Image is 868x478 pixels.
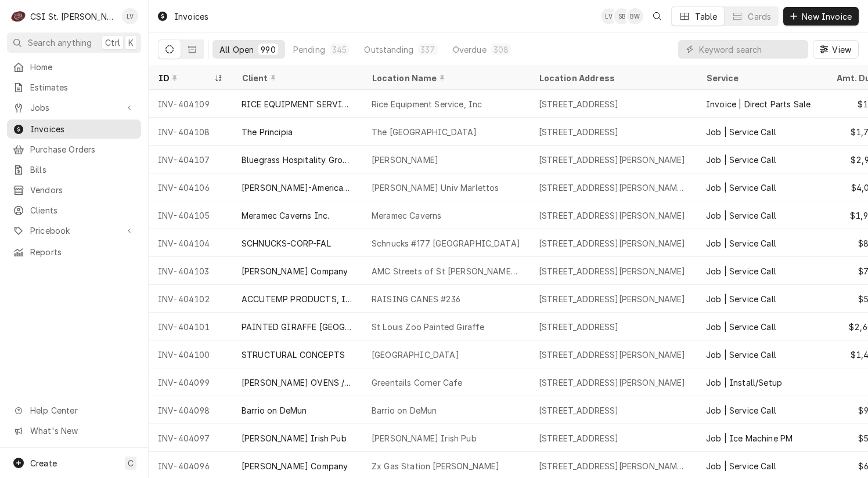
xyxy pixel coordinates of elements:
[30,102,118,114] span: Jobs
[128,457,134,469] span: C
[601,8,617,24] div: Lisa Vestal's Avatar
[706,237,776,249] div: Job | Service Call
[372,349,459,361] div: [GEOGRAPHIC_DATA]
[706,209,776,222] div: Job | Service Call
[149,285,232,313] div: INV-404102
[695,10,718,23] div: Table
[30,458,57,468] span: Create
[10,8,27,24] div: C
[706,293,776,305] div: Job | Service Call
[372,265,520,277] div: AMC Streets of St [PERSON_NAME] 8
[813,40,859,59] button: View
[706,72,815,84] div: Service
[614,8,630,24] div: Shayla Bell's Avatar
[242,154,353,166] div: Bluegrass Hospitality Group - BHG
[149,118,232,146] div: INV-404108
[539,404,619,417] div: [STREET_ADDRESS]
[706,432,793,444] div: Job | Ice Machine PM
[30,425,134,437] span: What's New
[149,90,232,118] div: INV-404109
[372,321,484,333] div: St Louis Zoo Painted Giraffe
[699,40,802,59] input: Keyword search
[601,8,617,24] div: LV
[372,404,437,417] div: Barrio on DeMun
[28,37,92,49] span: Search anything
[242,98,353,110] div: RICE EQUIPMENT SERVICE, INC
[372,460,499,472] div: Zx Gas Station [PERSON_NAME]
[748,10,771,23] div: Cards
[7,57,141,77] a: Home
[372,98,482,110] div: Rice Equipment Service, Inc
[420,44,435,56] div: 337
[372,376,463,389] div: Greentails Corner Cafe
[7,180,141,200] a: Vendors
[242,72,351,84] div: Client
[7,242,141,262] a: Reports
[539,209,686,222] div: [STREET_ADDRESS][PERSON_NAME]
[372,126,477,138] div: The [GEOGRAPHIC_DATA]
[30,246,135,258] span: Reports
[149,257,232,285] div: INV-404103
[539,72,685,84] div: Location Address
[30,143,135,155] span: Purchase Orders
[149,201,232,229] div: INV-404105
[149,313,232,341] div: INV-404101
[128,37,134,49] span: K
[539,182,687,194] div: [STREET_ADDRESS][PERSON_NAME][PERSON_NAME][PERSON_NAME]
[372,154,438,166] div: [PERSON_NAME]
[30,204,135,216] span: Clients
[372,72,518,84] div: Location Name
[149,229,232,257] div: INV-404104
[30,224,118,237] span: Pricebook
[648,7,667,26] button: Open search
[122,8,138,24] div: Lisa Vestal's Avatar
[706,321,776,333] div: Job | Service Call
[364,44,413,56] div: Outstanding
[30,184,135,196] span: Vendors
[242,209,329,222] div: Meramec Caverns Inc.
[149,396,232,424] div: INV-404098
[830,44,853,56] span: View
[242,237,331,249] div: SCHNUCKS-CORP-FAL
[539,154,686,166] div: [STREET_ADDRESS][PERSON_NAME]
[372,237,520,249] div: Schnucks #177 [GEOGRAPHIC_DATA]
[627,8,643,24] div: Brad Wicks's Avatar
[453,44,487,56] div: Overdue
[539,432,619,444] div: [STREET_ADDRESS]
[242,182,353,194] div: [PERSON_NAME]-American Dining Creations
[706,265,776,277] div: Job | Service Call
[242,293,353,305] div: ACCUTEMP PRODUCTS, INC.
[30,61,135,73] span: Home
[10,8,27,24] div: CSI St. Louis's Avatar
[799,10,854,23] span: New Invoice
[30,10,116,23] div: CSI St. [PERSON_NAME]
[149,341,232,368] div: INV-404100
[242,460,348,472] div: [PERSON_NAME] Company
[149,173,232,201] div: INV-404106
[706,182,776,194] div: Job | Service Call
[494,44,509,56] div: 308
[706,98,811,110] div: Invoice | Direct Parts Sale
[539,349,686,361] div: [STREET_ADDRESS][PERSON_NAME]
[242,376,353,389] div: [PERSON_NAME] OVENS / HOT ROCKS
[242,321,353,333] div: PAINTED GIRAFFE [GEOGRAPHIC_DATA]
[149,368,232,396] div: INV-404099
[30,81,135,93] span: Estimates
[706,349,776,361] div: Job | Service Call
[706,404,776,417] div: Job | Service Call
[539,293,686,305] div: [STREET_ADDRESS][PERSON_NAME]
[7,401,141,420] a: Go to Help Center
[105,37,120,49] span: Ctrl
[7,98,141,117] a: Go to Jobs
[706,126,776,138] div: Job | Service Call
[372,432,477,444] div: [PERSON_NAME] Irish Pub
[7,119,141,139] a: Invoices
[539,126,619,138] div: [STREET_ADDRESS]
[149,424,232,452] div: INV-404097
[242,404,307,417] div: Barrio on DeMun
[539,265,686,277] div: [STREET_ADDRESS][PERSON_NAME]
[30,164,135,176] span: Bills
[242,126,293,138] div: The Principia
[372,209,441,222] div: Meramec Caverns
[372,293,460,305] div: RAISING CANES #236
